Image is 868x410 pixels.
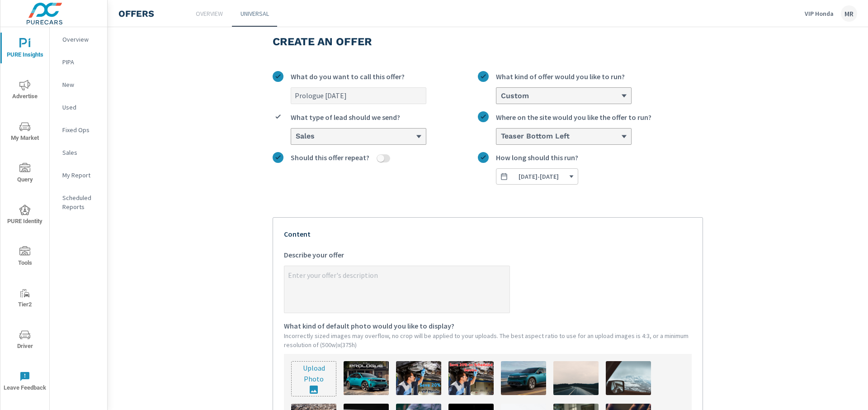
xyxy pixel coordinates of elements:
[3,121,47,143] span: My Market
[496,168,578,185] button: How long should this run?
[196,9,223,18] p: Overview
[553,361,599,395] img: description
[606,361,651,395] img: description
[841,5,857,22] div: MR
[62,103,100,112] p: Used
[496,152,578,163] span: How long should this run?
[62,80,100,89] p: New
[118,8,154,19] h4: Offers
[62,57,100,67] p: PIPA
[62,148,100,157] p: Sales
[284,320,454,331] span: What kind of default photo would you like to display?
[296,132,315,141] h6: Sales
[448,361,494,395] img: description
[3,80,47,102] span: Advertise
[291,152,369,163] span: Should this offer repeat?
[3,288,47,310] span: Tier2
[241,9,269,18] p: Universal
[501,132,570,141] h6: Teaser Bottom Left
[291,71,405,82] span: What do you want to call this offer?
[295,132,296,141] input: What type of lead should we send?
[496,112,651,123] span: Where on the site would you like the offer to run?
[284,229,692,239] p: Content
[377,154,384,162] button: Should this offer repeat?
[50,191,107,214] div: Scheduled Reports
[291,88,426,104] input: What do you want to call this offer?
[291,112,400,123] span: What type of lead should we send?
[3,246,47,268] span: Tools
[62,35,100,44] p: Overview
[519,172,559,181] span: [DATE] - [DATE]
[0,27,49,402] div: nav menu
[284,267,509,313] textarea: Describe your offer
[50,100,107,114] div: Used
[50,123,107,137] div: Fixed Ops
[50,55,107,69] div: PIPA
[50,146,107,159] div: Sales
[501,361,546,395] img: description
[500,132,501,141] input: Where on the site would you like the offer to run?
[3,163,47,185] span: Query
[3,329,47,352] span: Driver
[284,331,692,349] p: Incorrectly sized images may overflow, no crop will be applied to your uploads. The best aspect r...
[496,71,625,82] span: What kind of offer would you like to run?
[62,125,100,134] p: Fixed Ops
[805,10,834,18] p: VIP Honda
[396,361,441,395] img: description
[50,33,107,46] div: Overview
[62,171,100,180] p: My Report
[501,91,529,100] h6: Custom
[3,371,47,393] span: Leave Feedback
[3,38,47,60] span: PURE Insights
[62,193,100,211] p: Scheduled Reports
[284,249,344,260] span: Describe your offer
[273,34,372,49] h3: Create an offer
[3,205,47,227] span: PURE Identity
[50,168,107,182] div: My Report
[344,361,389,395] img: description
[50,78,107,91] div: New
